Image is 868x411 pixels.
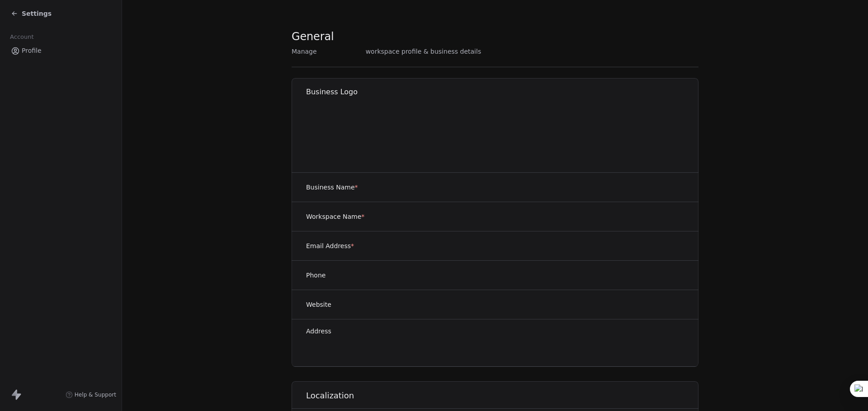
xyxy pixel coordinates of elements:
[22,46,42,55] span: Profile
[66,391,116,398] a: Help & Support
[292,47,317,56] span: Manage
[306,241,354,250] label: Email Address
[7,43,114,58] a: Profile
[75,391,116,398] span: Help & Support
[306,271,325,280] label: Phone
[306,327,331,336] label: Address
[306,212,364,221] label: Workspace Name
[22,9,52,18] span: Settings
[366,47,481,56] span: workspace profile & business details
[292,30,334,43] span: General
[306,390,699,401] h1: Localization
[306,87,699,97] h1: Business Logo
[11,9,52,18] a: Settings
[6,30,38,44] span: Account
[306,183,358,192] label: Business Name
[306,300,331,309] label: Website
